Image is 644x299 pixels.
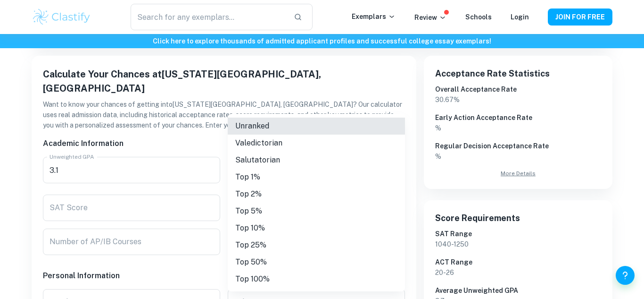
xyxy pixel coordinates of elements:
li: Top 2% [228,186,405,203]
li: Top 10% [228,220,405,237]
li: Top 1% [228,169,405,186]
li: Valedictorian [228,135,405,152]
li: Top 25% [228,237,405,254]
li: Unranked [228,118,405,135]
li: Salutatorian [228,152,405,169]
li: Top 5% [228,203,405,220]
li: Top 100% [228,271,405,288]
li: Top 50% [228,254,405,271]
